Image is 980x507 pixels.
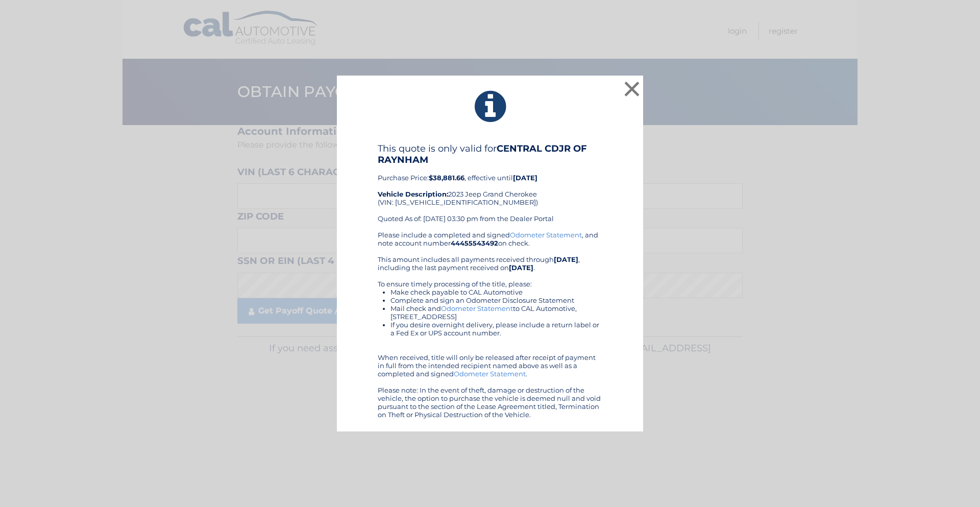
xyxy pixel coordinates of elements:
b: 44455543492 [451,239,498,247]
b: $38,881.66 [429,174,464,182]
a: Odometer Statement [454,370,526,378]
a: Odometer Statement [510,231,582,239]
b: [DATE] [513,174,537,182]
strong: Vehicle Description: [378,190,448,198]
button: × [622,79,642,99]
h4: This quote is only valid for [378,143,602,165]
div: Purchase Price: , effective until 2023 Jeep Grand Cherokee (VIN: [US_VEHICLE_IDENTIFICATION_NUMBE... [378,143,602,231]
b: [DATE] [554,255,578,263]
li: Mail check and to CAL Automotive, [STREET_ADDRESS] [390,304,602,321]
b: [DATE] [509,263,533,272]
li: Complete and sign an Odometer Disclosure Statement [390,296,602,304]
a: Odometer Statement [441,304,513,312]
li: If you desire overnight delivery, please include a return label or a Fed Ex or UPS account number. [390,321,602,337]
b: CENTRAL CDJR OF RAYNHAM [378,143,587,165]
li: Make check payable to CAL Automotive [390,288,602,296]
div: Please include a completed and signed , and note account number on check. This amount includes al... [378,231,602,419]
